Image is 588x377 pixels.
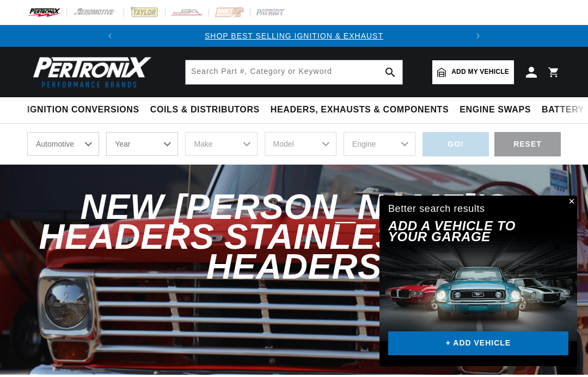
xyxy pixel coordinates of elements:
[460,104,531,116] span: Engine Swaps
[388,221,541,243] h2: Add A VEHICLE to your garage
[265,97,454,123] summary: Headers, Exhausts & Components
[27,97,145,123] summary: Ignition Conversions
[564,196,577,209] button: Close
[185,132,257,156] select: Make
[27,132,99,156] select: Ride Type
[271,104,449,116] span: Headers, Exhausts & Components
[99,25,121,47] button: Translation missing: en.sections.announcements.previous_announcement
[205,32,383,40] a: SHOP BEST SELLING IGNITION & EXHAUST
[186,60,402,84] input: Search Part #, Category or Keyword
[388,331,568,356] a: + ADD VEHICLE
[106,132,178,156] select: Year
[145,97,265,123] summary: Coils & Distributors
[121,30,467,42] div: 1 of 2
[451,67,509,77] span: Add my vehicle
[378,60,402,84] button: search button
[150,104,260,116] span: Coils & Distributors
[494,132,561,156] div: RESET
[388,201,485,217] div: Better search results
[121,30,467,42] div: Announcement
[27,53,152,91] img: Pertronix
[432,60,514,84] a: Add my vehicle
[454,97,536,123] summary: Engine Swaps
[265,132,336,156] select: Model
[27,104,139,116] span: Ignition Conversions
[467,25,489,47] button: Translation missing: en.sections.announcements.next_announcement
[39,187,549,287] span: New [PERSON_NAME]'s Headers Stainless Steel Headers
[344,132,415,156] select: Engine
